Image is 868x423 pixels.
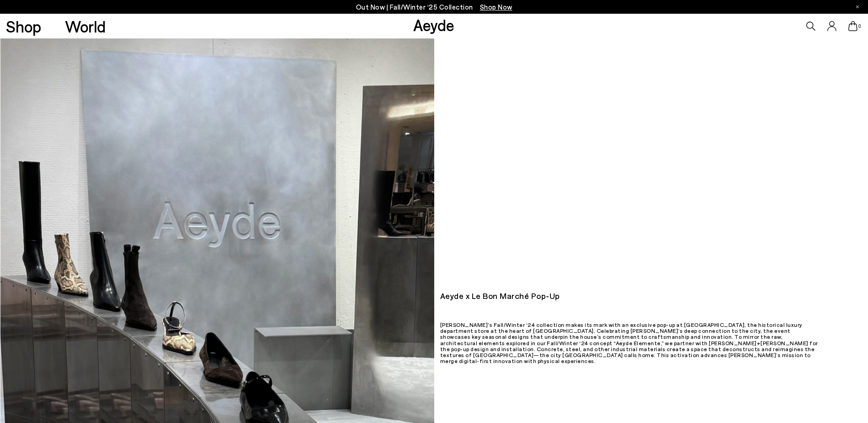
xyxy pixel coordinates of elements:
p: [PERSON_NAME]’s Fall/Winter ‘24 collection makes its mark with an exclusive pop-up at [GEOGRAPHIC... [440,322,820,370]
a: 0 [848,21,857,31]
h2: Aeyde x Le Bon Marché Pop-Up [440,292,778,300]
p: Out Now | Fall/Winter ‘25 Collection [356,1,512,13]
a: Aeyde [413,15,454,34]
a: World [65,18,106,34]
span: 0 [857,24,862,29]
a: Shop [6,18,41,34]
span: Navigate to /collections/new-in [480,3,512,11]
